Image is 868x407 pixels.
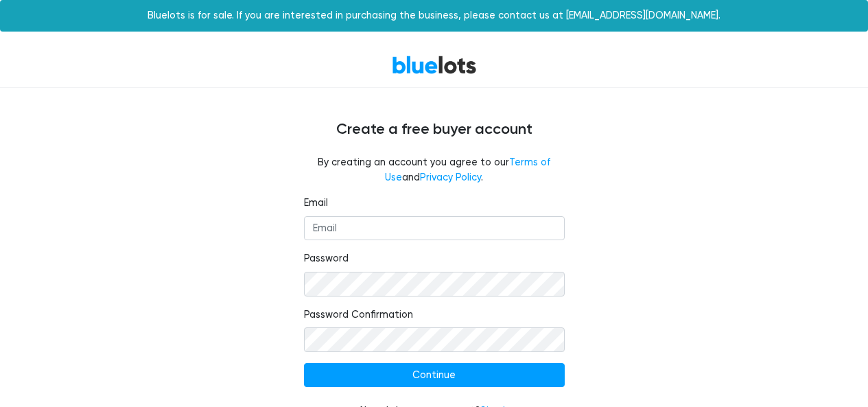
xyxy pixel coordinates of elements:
[304,155,565,185] fieldset: By creating an account you agree to our and .
[304,216,565,241] input: Email
[392,55,477,75] a: BlueLots
[420,172,481,183] a: Privacy Policy
[304,196,328,211] label: Email
[385,156,550,183] a: Terms of Use
[304,363,565,388] input: Continue
[304,307,413,323] label: Password Confirmation
[23,121,846,139] h4: Create a free buyer account
[304,251,349,266] label: Password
